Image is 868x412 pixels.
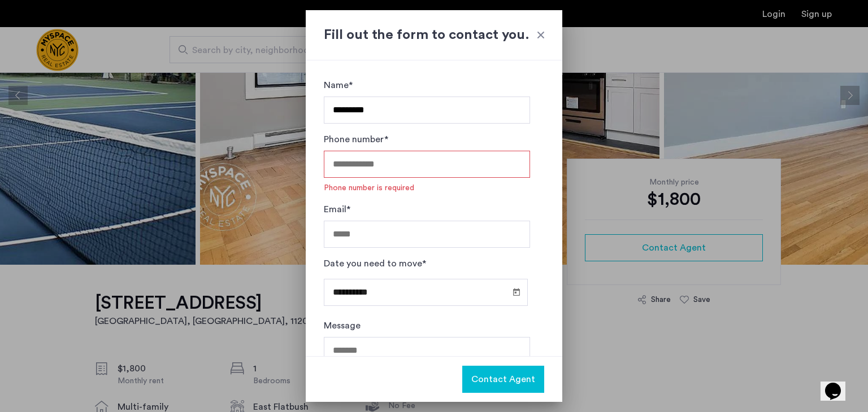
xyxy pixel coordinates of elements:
[324,257,426,270] label: Date you need to move*
[510,285,523,299] button: Open calendar
[462,366,544,393] button: button
[324,78,353,92] label: Name*
[471,372,535,386] span: Contact Agent
[324,133,388,146] label: Phone number*
[821,367,857,401] iframe: chat widget
[324,25,544,45] h2: Fill out the form to contact you.
[324,182,530,194] span: Phone number is required
[324,203,350,216] label: Email*
[324,319,361,332] label: Message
